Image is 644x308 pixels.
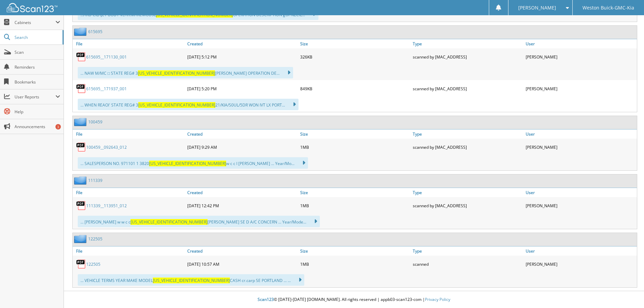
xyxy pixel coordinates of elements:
[86,144,127,150] a: 100459__092643_012
[411,50,524,64] div: scanned by [MAC_ADDRESS]
[411,199,524,212] div: scanned by [MAC_ADDRESS]
[299,140,411,154] div: 1MB
[299,257,411,271] div: 1MB
[153,278,230,283] span: [US_VEHICLE_IDENTIFICATION_NUMBER]
[15,124,60,129] span: Announcements
[299,199,411,212] div: 1MB
[186,140,299,154] div: [DATE] 9:29 AM
[138,70,215,76] span: [US_VEHICLE_IDENTIFICATION_NUMBER]
[299,82,411,95] div: 849KB
[88,236,102,242] a: 122505
[15,49,60,55] span: Scan
[73,188,186,197] a: File
[74,27,88,36] img: folder2.png
[15,20,55,25] span: Cabinets
[299,39,411,48] a: Size
[524,246,637,256] a: User
[186,39,299,48] a: Created
[186,188,299,197] a: Created
[518,6,556,10] span: [PERSON_NAME]
[78,99,299,110] div: ... WHEN REAOl' STATE REG# 3 21/KIA/S0UL/5DR WON IVT LX PORT...
[299,188,411,197] a: Size
[74,176,88,185] img: folder2.png
[524,50,637,64] div: [PERSON_NAME]
[186,50,299,64] div: [DATE] 5:12 PM
[88,177,102,183] a: 111339
[411,129,524,139] a: Type
[524,188,637,197] a: User
[74,118,88,126] img: folder2.png
[15,64,60,70] span: Reminders
[138,102,215,108] span: [US_VEHICLE_IDENTIFICATION_NUMBER]
[76,259,86,269] img: PDF.png
[15,34,59,40] span: Search
[425,297,450,302] a: Privacy Policy
[76,142,86,152] img: PDF.png
[78,67,293,78] div: ... NAW M/MC □ STATE REG# 3 [PERSON_NAME] OPERATION DE...
[411,82,524,95] div: scanned by [MAC_ADDRESS]
[299,129,411,139] a: Size
[78,216,320,227] div: ... [PERSON_NAME] w w c c [PERSON_NAME] SE D A/C CONCERN ... Year/Mode...
[130,219,208,225] span: [US_VEHICLE_IDENTIFICATION_NUMBER]
[88,29,102,34] a: 615695
[86,203,127,209] a: 111339__113951_012
[76,200,86,211] img: PDF.png
[78,274,304,286] div: ... VEHICLE TERMS YEAR MAKE MODEL CASH cr.carp SE PORTLAND ... ...
[299,50,411,64] div: 326KB
[86,86,127,92] a: 615695__171937_001
[64,291,644,308] div: © [DATE]-[DATE] [DOMAIN_NAME]. All rights reserved | appb03-scan123-com |
[55,124,61,129] div: 3
[7,3,57,12] img: scan123-logo-white.svg
[15,109,60,115] span: Help
[411,140,524,154] div: scanned by [MAC_ADDRESS]
[15,94,55,100] span: User Reports
[186,246,299,256] a: Created
[299,246,411,256] a: Size
[88,119,102,125] a: 100459
[411,188,524,197] a: Type
[411,257,524,271] div: scanned
[73,246,186,256] a: File
[73,39,186,48] a: File
[186,129,299,139] a: Created
[524,82,637,95] div: [PERSON_NAME]
[86,54,127,60] a: 615695__171130_001
[86,261,100,267] a: 122505
[258,297,274,302] span: Scan123
[78,157,308,169] div: ... SALESPERSON NO. 971101 1 3820 w c c I [PERSON_NAME] ... Year/Mo...
[411,246,524,256] a: Type
[411,39,524,48] a: Type
[524,129,637,139] a: User
[186,82,299,95] div: [DATE] 5:20 PM
[186,199,299,212] div: [DATE] 12:42 PM
[524,140,637,154] div: [PERSON_NAME]
[582,6,634,10] span: Weston Buick-GMC-Kia
[73,129,186,139] a: File
[149,161,226,166] span: [US_VEHICLE_IDENTIFICATION_NUMBER]
[524,39,637,48] a: User
[186,257,299,271] div: [DATE] 10:57 AM
[76,52,86,62] img: PDF.png
[15,79,60,85] span: Bookmarks
[524,199,637,212] div: [PERSON_NAME]
[76,84,86,94] img: PDF.png
[74,235,88,243] img: folder2.png
[524,257,637,271] div: [PERSON_NAME]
